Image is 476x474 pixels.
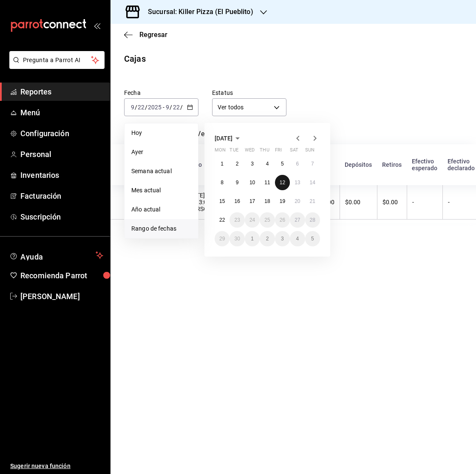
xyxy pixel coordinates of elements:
input: -- [130,104,135,111]
div: Efectivo esperado [412,158,437,171]
button: October 1, 2025 [245,231,260,246]
div: Retiros [382,161,402,168]
abbr: September 16, 2025 [234,198,240,204]
button: September 28, 2025 [305,212,320,228]
abbr: September 3, 2025 [251,161,254,167]
abbr: October 2, 2025 [266,236,269,242]
button: September 17, 2025 [245,194,260,209]
button: September 24, 2025 [245,212,260,228]
input: ---- [147,104,162,111]
div: Depósitos [345,161,372,168]
abbr: September 28, 2025 [310,217,315,223]
button: September 10, 2025 [245,175,260,190]
div: Ver todos [212,98,286,116]
abbr: Monday [215,147,226,156]
button: September 4, 2025 [260,156,275,171]
span: / [135,104,137,111]
span: [PERSON_NAME] [20,291,103,302]
span: Ayuda [20,250,92,260]
abbr: September 20, 2025 [295,198,300,204]
button: September 29, 2025 [215,231,229,246]
input: ---- [183,104,197,111]
abbr: September 7, 2025 [311,161,314,167]
button: September 11, 2025 [260,175,275,190]
abbr: September 29, 2025 [219,236,225,242]
span: Facturación [20,190,103,202]
abbr: September 30, 2025 [234,236,240,242]
abbr: September 9, 2025 [236,180,239,186]
button: September 30, 2025 [229,231,244,246]
abbr: September 10, 2025 [249,180,255,186]
span: Año actual [131,205,191,214]
span: Ayer [131,148,191,157]
h3: Sucursal: Killer Pizza (El Pueblito) [141,7,253,17]
span: - [163,104,164,111]
div: - [448,199,475,206]
button: September 25, 2025 [260,212,275,228]
span: Sugerir nueva función [10,462,103,471]
abbr: September 4, 2025 [266,161,269,167]
span: Menú [20,107,103,118]
button: September 6, 2025 [290,156,305,171]
label: Estatus [212,90,286,96]
abbr: October 1, 2025 [251,236,254,242]
button: September 16, 2025 [229,194,244,209]
abbr: Friday [275,147,282,156]
button: [DATE] [215,133,243,143]
abbr: September 21, 2025 [310,198,315,204]
abbr: September 27, 2025 [295,217,300,223]
span: Rango de fechas [131,224,191,233]
button: September 19, 2025 [275,194,290,209]
label: Fecha [124,90,198,96]
div: $0.00 [345,199,372,206]
abbr: September 2, 2025 [236,161,239,167]
abbr: Wednesday [245,147,255,156]
button: September 22, 2025 [215,212,229,228]
abbr: September 5, 2025 [281,161,284,167]
abbr: October 4, 2025 [296,236,299,242]
button: Regresar [124,31,167,39]
abbr: September 19, 2025 [280,198,285,204]
abbr: Sunday [305,147,314,156]
span: Configuración [20,128,103,139]
span: Inventarios [20,169,103,181]
button: October 4, 2025 [290,231,305,246]
input: -- [173,104,180,111]
span: / [170,104,172,111]
abbr: September 1, 2025 [221,161,224,167]
span: Suscripción [20,211,103,223]
button: September 23, 2025 [229,212,244,228]
button: September 5, 2025 [275,156,290,171]
span: / [180,104,183,111]
button: October 2, 2025 [260,231,275,246]
abbr: Tuesday [229,147,238,156]
span: Recomienda Parrot [20,270,103,281]
button: September 26, 2025 [275,212,290,228]
button: September 13, 2025 [290,175,305,190]
abbr: September 11, 2025 [264,180,270,186]
button: September 20, 2025 [290,194,305,209]
button: September 9, 2025 [229,175,244,190]
button: September 21, 2025 [305,194,320,209]
button: September 18, 2025 [260,194,275,209]
span: Pregunta a Parrot AI [23,56,91,65]
button: September 7, 2025 [305,156,320,171]
button: open_drawer_menu [93,22,100,29]
input: -- [165,104,170,111]
span: Semana actual [131,167,191,176]
abbr: October 3, 2025 [281,236,284,242]
abbr: September 17, 2025 [249,198,255,204]
abbr: September 25, 2025 [264,217,270,223]
span: Mes actual [131,186,191,195]
abbr: Thursday [260,147,269,156]
button: Pregunta a Parrot AI [9,51,105,69]
abbr: September 15, 2025 [219,198,225,204]
span: / [145,104,147,111]
button: September 8, 2025 [215,175,229,190]
button: October 3, 2025 [275,231,290,246]
button: September 1, 2025 [215,156,229,171]
div: Cajas [124,52,146,65]
span: [DATE] [215,135,232,142]
abbr: September 18, 2025 [264,198,270,204]
button: September 2, 2025 [229,156,244,171]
